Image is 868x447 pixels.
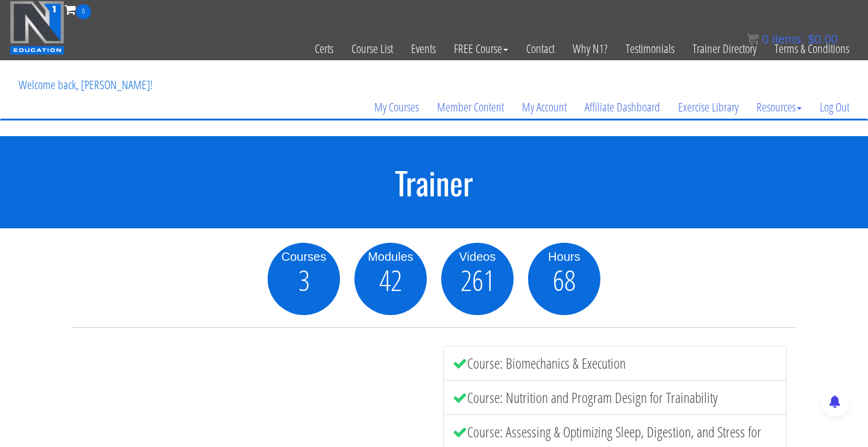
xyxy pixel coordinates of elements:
[553,266,576,295] span: 68
[379,266,402,295] span: 42
[342,19,402,78] a: Course List
[402,19,445,78] a: Events
[298,266,310,295] span: 3
[747,78,811,136] a: Resources
[669,78,747,136] a: Exercise Library
[617,19,684,78] a: Testimonials
[64,1,91,17] a: 0
[811,78,858,136] a: Log Out
[513,78,576,136] a: My Account
[528,248,600,266] div: Hours
[808,33,814,46] span: $
[268,248,340,266] div: Courses
[808,33,838,46] bdi: 0.00
[10,61,162,109] p: Welcome back, [PERSON_NAME]!
[76,4,91,19] span: 0
[365,78,428,136] a: My Courses
[564,19,617,78] a: Why N1?
[517,19,564,78] a: Contact
[684,19,766,78] a: Trainer Directory
[747,33,759,45] img: icon11.png
[772,33,804,46] span: items:
[766,19,858,78] a: Terms & Conditions
[576,78,669,136] a: Affiliate Dashboard
[441,248,514,266] div: Videos
[461,266,495,295] span: 261
[443,380,787,415] li: Course: Nutrition and Program Design for Trainability
[445,19,517,78] a: FREE Course
[762,33,769,46] span: 0
[747,33,838,46] a: 0 items: $0.00
[306,19,342,78] a: Certs
[10,1,64,55] img: n1-education
[443,346,787,381] li: Course: Biomechanics & Execution
[428,78,513,136] a: Member Content
[354,248,427,266] div: Modules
